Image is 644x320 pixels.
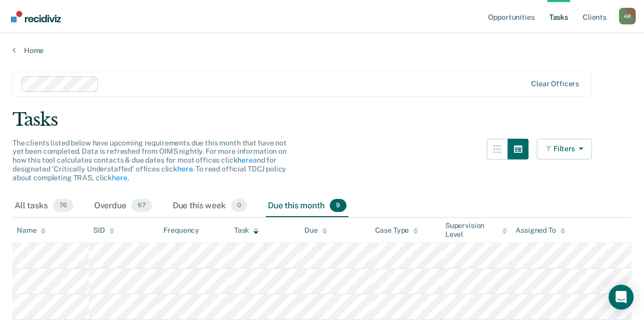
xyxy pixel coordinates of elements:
span: 0 [231,199,247,212]
div: Tasks [12,109,632,130]
div: SID [93,226,114,235]
div: All tasks76 [12,195,75,218]
div: Supervision Level [445,221,507,239]
a: Home [12,46,632,55]
div: A R [619,8,636,24]
div: Overdue67 [92,195,154,218]
div: Clear officers [531,79,579,88]
span: 76 [53,199,73,212]
div: Due this month9 [266,195,349,218]
div: Task [234,226,259,235]
div: Due [304,226,327,235]
div: Assigned To [516,226,565,235]
div: Name [17,226,46,235]
span: The clients listed below have upcoming requirements due this month that have not yet been complet... [12,139,287,182]
span: 67 [132,199,152,212]
div: Case Type [375,226,419,235]
div: Frequency [163,226,199,235]
img: Recidiviz [11,11,61,22]
div: Due this week0 [171,195,249,218]
span: 9 [330,199,346,212]
a: here [237,156,252,164]
button: Profile dropdown button [619,8,636,24]
button: Filters [537,139,592,159]
a: here [112,174,127,182]
a: here [177,165,192,173]
div: Open Intercom Messenger [609,285,634,310]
